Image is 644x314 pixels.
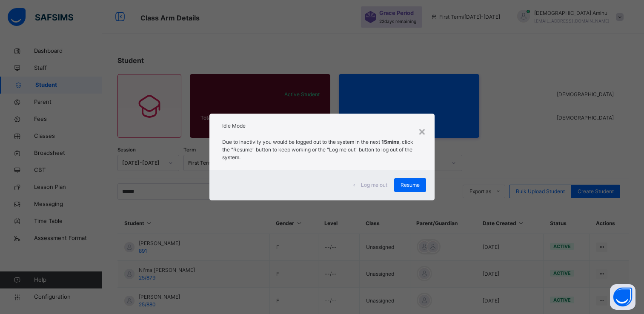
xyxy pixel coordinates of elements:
[418,122,426,140] div: ×
[222,122,422,130] h2: Idle Mode
[381,139,399,145] strong: 15mins
[401,181,420,189] span: Resume
[610,284,635,310] button: Open asap
[361,181,387,189] span: Log me out
[222,138,422,161] p: Due to inactivity you would be logged out to the system in the next , click the "Resume" button t...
